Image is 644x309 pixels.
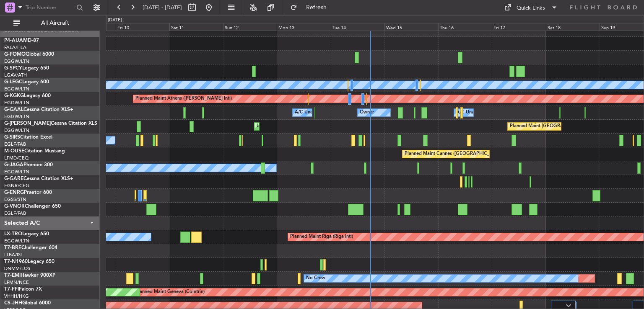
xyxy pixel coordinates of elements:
a: EGGW/LTN [4,169,29,175]
img: arrow-gray.svg [566,304,571,307]
div: Planned Maint Athens ([PERSON_NAME] Intl) [135,93,232,105]
button: All Aircraft [9,16,91,30]
a: LTBA/ISL [4,252,23,258]
span: P4-AUA [4,38,23,43]
div: Planned Maint [GEOGRAPHIC_DATA] ([GEOGRAPHIC_DATA]) [510,120,642,133]
a: G-JAGAPhenom 300 [4,162,53,167]
a: LFMD/CEQ [4,155,29,161]
div: Tue 14 [331,23,384,31]
div: Fri 10 [116,23,169,31]
input: Trip Number [26,1,74,14]
a: EGGW/LTN [4,86,29,92]
span: All Aircraft [22,20,88,26]
a: T7-BREChallenger 604 [4,245,57,250]
span: CS-JHH [4,301,22,306]
span: G-SPCY [4,66,22,71]
a: LGAV/ATH [4,72,27,78]
a: T7-N1960Legacy 650 [4,259,55,264]
div: A/C Unavailable [456,106,491,119]
a: LFMN/NCE [4,279,29,286]
a: G-LEGCLegacy 600 [4,80,49,85]
span: T7-N1960 [4,259,28,264]
span: [DATE] - [DATE] [143,4,182,11]
a: EGLF/FAB [4,141,26,147]
div: [DATE] [108,17,122,24]
div: Unplanned Maint [GEOGRAPHIC_DATA] ([GEOGRAPHIC_DATA]) [257,120,395,133]
span: G-KGKG [4,93,24,98]
span: G-GARE [4,176,23,181]
a: EGLF/FAB [4,210,26,216]
span: M-OUSE [4,149,24,154]
a: T7-EMIHawker 900XP [4,273,55,278]
a: FALA/HLA [4,44,26,51]
div: Quick Links [517,4,545,13]
div: Sat 11 [169,23,223,31]
div: Planned Maint Cannes ([GEOGRAPHIC_DATA]) [405,148,504,160]
a: EGNR/CEG [4,183,29,189]
a: G-FOMOGlobal 6000 [4,52,54,57]
a: LX-TROLegacy 650 [4,232,49,237]
a: VHHH/HKG [4,293,29,299]
div: Thu 16 [438,23,492,31]
a: G-ENRGPraetor 600 [4,190,52,195]
span: G-FOMO [4,52,26,57]
span: LX-TRO [4,232,22,237]
a: EGGW/LTN [4,238,29,244]
div: Owner [360,106,374,119]
a: T7-FFIFalcon 7X [4,287,42,292]
a: EGGW/LTN [4,100,29,106]
a: G-GARECessna Citation XLS+ [4,176,73,181]
span: G-ENRG [4,190,24,195]
a: EGGW/LTN [4,127,29,134]
span: T7-FFI [4,287,19,292]
span: G-GAAL [4,107,23,112]
span: G-[PERSON_NAME] [4,121,51,126]
div: A/C Unavailable [295,106,330,119]
a: P4-AUAMD-87 [4,38,39,43]
a: EGGW/LTN [4,58,29,64]
div: Sat 18 [546,23,600,31]
div: Planned Maint Riga (Riga Intl) [290,231,353,243]
a: EGSS/STN [4,196,26,203]
div: Fri 17 [492,23,545,31]
a: G-GAALCessna Citation XLS+ [4,107,73,112]
a: EGGW/LTN [4,113,29,120]
span: G-VNOR [4,204,25,209]
span: T7-BRE [4,245,21,250]
a: DNMM/LOS [4,265,30,272]
span: G-JAGA [4,162,23,167]
a: G-SIRSCitation Excel [4,135,52,140]
div: Sun 12 [223,23,277,31]
span: T7-EMI [4,273,21,278]
span: G-SIRS [4,135,20,140]
a: M-OUSECitation Mustang [4,149,65,154]
div: Mon 13 [277,23,330,31]
div: No Crew [306,272,325,285]
a: G-[PERSON_NAME]Cessna Citation XLS [4,121,97,126]
a: CS-JHHGlobal 6000 [4,301,51,306]
a: G-VNORChallenger 650 [4,204,61,209]
button: Refresh [286,1,337,14]
span: G-LEGC [4,80,22,85]
button: Quick Links [500,1,562,14]
a: G-KGKGLegacy 600 [4,93,51,98]
span: Refresh [299,5,334,10]
div: Planned Maint Geneva (Cointrin) [135,286,205,299]
a: G-SPCYLegacy 650 [4,66,49,71]
div: Wed 15 [384,23,438,31]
